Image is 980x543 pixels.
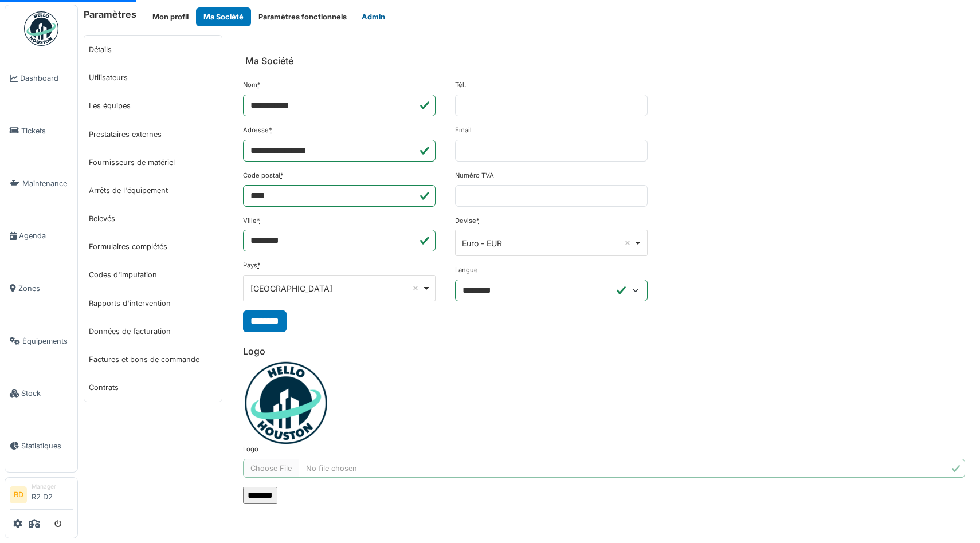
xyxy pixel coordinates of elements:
img: 7c8bvjfeu1brgtr1swx4ies59ccs [243,361,329,444]
a: Formulaires complétés [84,233,222,261]
div: Manager [32,482,73,491]
label: Ville [243,216,260,226]
label: Adresse [243,125,272,135]
a: Maintenance [5,157,77,210]
label: Nom [243,80,261,90]
button: Remove item: 'BE' [410,282,421,294]
h6: Logo [243,346,965,357]
label: Code postal [243,171,284,180]
a: Relevés [84,204,222,233]
label: Langue [455,265,478,275]
span: Équipements [22,336,73,347]
abbr: Requis [269,126,272,134]
abbr: Requis [476,217,480,225]
a: Dashboard [5,52,77,105]
li: R2 D2 [32,482,73,507]
abbr: Requis [257,217,260,225]
label: Devise [455,216,480,226]
a: Zones [5,262,77,315]
a: Utilisateurs [84,64,222,92]
a: Rapports d'intervention [84,289,222,317]
a: Agenda [5,210,77,262]
span: Zones [18,283,73,294]
a: Stock [5,367,77,420]
div: [GEOGRAPHIC_DATA] [250,282,422,294]
a: Équipements [5,314,77,367]
abbr: Requis [280,171,284,179]
label: Numéro TVA [455,171,494,180]
button: Remove item: 'EUR' [622,237,633,249]
div: Euro - EUR [462,237,633,249]
a: Données de facturation [84,317,222,345]
a: Contrats [84,373,222,402]
button: Ma Société [196,7,251,26]
a: Factures et bons de commande [84,345,222,373]
img: Badge_color-CXgf-gQk.svg [24,11,58,46]
a: Tickets [5,105,77,158]
abbr: Requis [257,81,261,89]
button: Mon profil [145,7,196,26]
label: Tél. [455,80,466,90]
button: Paramètres fonctionnels [251,7,354,26]
a: Codes d'imputation [84,261,222,289]
a: Détails [84,36,222,64]
li: RD [10,486,27,503]
span: Stock [21,388,73,399]
abbr: Requis [257,261,261,269]
span: Dashboard [20,73,73,84]
button: Admin [354,7,393,26]
a: Arrêts de l'équipement [84,176,222,204]
a: Prestataires externes [84,120,222,148]
span: Agenda [19,230,73,241]
a: RD ManagerR2 D2 [10,482,73,510]
a: Les équipes [84,92,222,120]
h6: Ma Société [245,56,293,66]
h6: Paramètres [84,9,136,20]
label: Logo [243,444,258,454]
label: Email [455,125,472,135]
a: Fournisseurs de matériel [84,148,222,176]
span: Tickets [21,125,73,136]
label: Pays [243,261,261,270]
span: Statistiques [21,440,73,451]
a: Statistiques [5,420,77,473]
span: Maintenance [22,178,73,189]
